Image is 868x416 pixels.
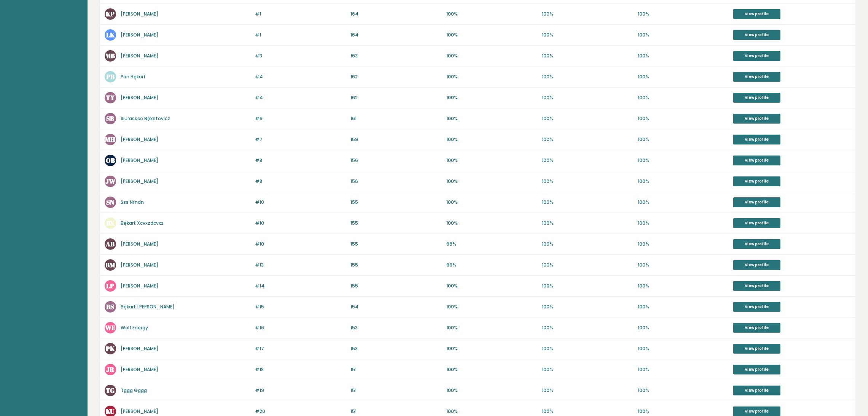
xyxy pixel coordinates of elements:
a: View profile [733,323,780,333]
a: View profile [733,260,780,270]
a: Sss Nfndn [121,199,144,205]
text: WE [105,323,116,332]
text: MB [106,51,115,60]
p: 100% [542,11,633,17]
p: 100% [446,178,537,185]
a: Bękart Xcvxzdcvxz [121,220,164,226]
p: 161 [350,115,441,122]
text: OB [106,156,115,165]
p: #18 [255,366,346,373]
p: 100% [542,283,633,289]
p: 100% [638,408,729,415]
p: #15 [255,303,346,310]
p: 100% [638,11,729,17]
p: #1 [255,32,346,38]
p: 155 [350,283,441,289]
p: 100% [446,220,537,227]
text: BX [106,219,115,227]
p: 156 [350,157,441,164]
p: 151 [350,387,441,394]
p: #8 [255,157,346,164]
p: 100% [446,73,537,80]
p: #3 [255,52,346,59]
p: 100% [638,94,729,101]
p: 96% [446,241,537,248]
a: Tggg Gggg [121,387,147,394]
p: 100% [446,94,537,101]
p: #6 [255,115,346,122]
a: View profile [733,72,780,82]
p: 155 [350,262,441,268]
a: View profile [733,176,780,186]
p: #7 [255,136,346,143]
p: 100% [446,199,537,206]
text: LK [106,30,115,39]
a: [PERSON_NAME] [121,94,158,101]
a: View profile [733,365,780,375]
p: #10 [255,220,346,227]
p: 156 [350,178,441,185]
text: BS [107,302,115,311]
p: 100% [638,136,729,143]
p: 155 [350,241,441,248]
text: JW [105,177,116,186]
p: 100% [638,283,729,289]
a: View profile [733,9,780,19]
a: [PERSON_NAME] [121,366,158,373]
p: 100% [542,366,633,373]
p: 100% [446,366,537,373]
a: [PERSON_NAME] [121,283,158,289]
p: #19 [255,387,346,394]
p: #4 [255,73,346,80]
text: SN [107,198,115,206]
p: 100% [542,387,633,394]
a: [PERSON_NAME] [121,32,158,38]
p: 100% [542,73,633,80]
p: 100% [542,345,633,352]
p: 153 [350,345,441,352]
p: #8 [255,178,346,185]
a: [PERSON_NAME] [121,262,158,268]
p: #14 [255,283,346,289]
a: View profile [733,218,780,228]
p: 100% [542,262,633,268]
p: 162 [350,73,441,80]
p: 100% [542,241,633,248]
p: 159 [350,136,441,143]
p: 155 [350,199,441,206]
p: 100% [638,220,729,227]
a: View profile [733,51,780,61]
text: SB [107,114,115,123]
a: [PERSON_NAME] [121,136,158,143]
a: View profile [733,386,780,395]
p: #17 [255,345,346,352]
p: #10 [255,199,346,206]
p: 155 [350,220,441,227]
p: 100% [638,303,729,310]
p: 100% [446,32,537,38]
a: View profile [733,30,780,40]
a: Pan Bękart [121,73,146,80]
p: 153 [350,324,441,331]
p: #10 [255,241,346,248]
p: 163 [350,52,441,59]
p: 100% [542,94,633,101]
p: 100% [638,73,729,80]
p: #1 [255,11,346,17]
p: 100% [446,115,537,122]
p: 100% [638,52,729,59]
p: 100% [542,220,633,227]
p: 100% [638,241,729,248]
p: 151 [350,366,441,373]
text: AB [106,240,115,248]
a: View profile [733,93,780,103]
a: Bękart [PERSON_NAME] [121,303,175,310]
p: 100% [446,52,537,59]
p: 100% [446,324,537,331]
p: 100% [638,115,729,122]
p: #4 [255,94,346,101]
p: 100% [542,178,633,185]
a: [PERSON_NAME] [121,408,158,414]
a: View profile [733,302,780,312]
p: 100% [638,366,729,373]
